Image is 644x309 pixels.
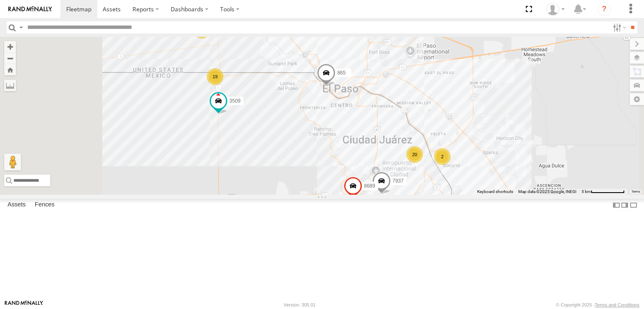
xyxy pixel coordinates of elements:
[31,199,59,211] label: Fences
[610,21,628,33] label: Search Filter Options
[612,199,621,211] label: Dock Summary Table to the Left
[392,178,404,183] span: 7937
[207,68,223,85] div: 19
[582,189,591,194] span: 5 km
[3,199,30,211] label: Assets
[4,41,16,52] button: Zoom in
[284,302,316,307] div: Version: 305.01
[18,21,24,33] label: Search Query
[597,3,611,16] i: ?
[630,93,644,105] label: Map Settings
[194,22,210,39] div: 3
[629,199,638,211] label: Hide Summary Table
[5,301,43,309] a: Visit our Website
[4,80,16,91] label: Measure
[579,189,627,195] button: Map Scale: 5 km per 77 pixels
[229,98,241,104] span: 3509
[8,6,52,12] img: rand-logo.svg
[406,146,423,163] div: 20
[4,64,16,75] button: Zoom Home
[518,189,576,194] span: Map data ©2025 Google, INEGI
[543,3,568,15] div: foxconn f
[631,190,640,193] a: Terms
[4,52,16,64] button: Zoom out
[434,148,451,165] div: 2
[621,199,629,211] label: Dock Summary Table to the Right
[477,189,513,195] button: Keyboard shortcuts
[364,183,375,188] span: 8689
[337,70,345,76] span: 865
[4,154,21,170] button: Drag Pegman onto the map to open Street View
[595,302,639,307] a: Terms and Conditions
[556,302,639,307] div: © Copyright 2025 -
